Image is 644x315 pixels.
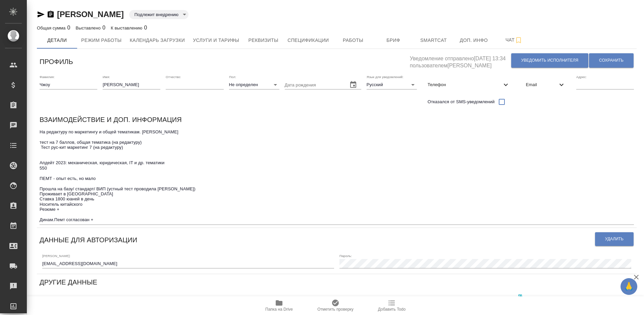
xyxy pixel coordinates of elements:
span: Email [526,81,557,88]
label: Адрес: [576,75,587,78]
span: Удалить [605,236,624,242]
label: Язык для уведомлений: [367,75,404,78]
span: Услуги и тарифы [193,36,239,45]
span: Календарь загрузки [130,36,185,45]
svg: Подписаться [515,36,523,44]
textarea: На редактуру по маркетингу и общей тематикам. [PERSON_NAME] тест на 7 баллов, общая тематика (на ... [40,129,634,223]
a: [PERSON_NAME] [57,10,124,19]
label: Статус: [242,296,254,299]
button: Скопировать ссылку [47,10,55,18]
span: Сохранить [599,58,624,63]
span: Добавить Todo [378,307,406,312]
label: Имя: [103,75,110,78]
span: Папка на Drive [265,307,293,312]
span: Спецификации [287,36,329,45]
span: Чат [498,36,530,44]
span: Отметить проверку [317,307,353,312]
span: Бриф [377,36,410,45]
label: Место жительства (город), гражданство: [542,296,604,299]
p: Выставлено [76,25,103,30]
label: Пол: [229,75,236,78]
h5: Уведомление отправлено [DATE] 13:34 пользователем [PERSON_NAME] [410,52,511,69]
span: Доп. инфо [458,36,490,45]
button: Сохранить [589,53,634,68]
div: Не определен [229,80,279,89]
h6: Профиль [40,56,73,67]
label: Фамилия: [40,75,55,78]
span: Детали [41,36,73,45]
label: Тип: [142,296,149,299]
p: К выставлению [111,25,144,30]
h6: Взаимодействие и доп. информация [40,114,182,125]
button: Удалить [595,232,634,246]
div: Телефон [422,77,515,92]
label: Отчество: [166,75,181,78]
button: Папка на Drive [251,296,307,315]
label: Мессенджер (ICQ, Skype и т.п.): [342,296,391,299]
button: Добавить Todo [364,296,420,315]
span: Реквизиты [247,36,279,45]
span: 🙏 [623,279,635,294]
p: Общая сумма [37,25,67,30]
h6: Данные для авторизации [40,235,137,245]
button: Уведомить исполнителя [511,53,588,68]
label: Ссылка на аккаунт SmartCAT: [442,296,488,299]
span: Уведомить исполнителя [521,58,578,63]
div: 0 [76,24,106,32]
span: Smartcat [418,36,450,45]
div: Русский [367,80,417,89]
button: 🙏 [621,278,637,295]
div: Email [521,77,571,92]
span: Режим работы [81,36,122,45]
button: Подлежит внедрению [132,12,180,17]
div: 0 [111,24,147,32]
span: Телефон [428,81,502,88]
button: Отметить проверку [307,296,364,315]
span: Отказался от SMS-уведомлений [428,99,495,105]
label: [PERSON_NAME]: [42,254,70,257]
button: Скопировать ссылку [514,290,528,304]
button: Скопировать ссылку для ЯМессенджера [37,10,45,18]
label: Пароль: [339,254,352,257]
div: Подлежит внедрению [129,10,189,19]
h6: Другие данные [40,277,97,288]
label: Порядковый номер: [42,296,73,299]
span: Работы [337,36,369,45]
div: 0 [37,24,70,32]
